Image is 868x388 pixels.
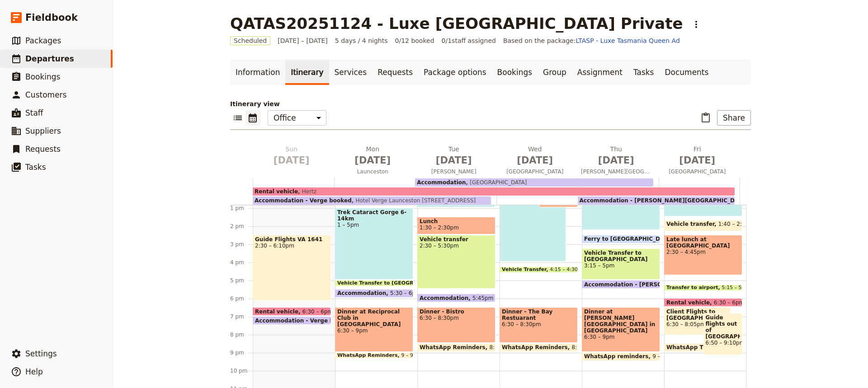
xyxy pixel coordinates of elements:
span: Suppliers [25,126,61,136]
span: Rental vehicle [255,309,302,314]
span: [DATE] [500,154,571,167]
span: 6:30 – 8:30pm [502,321,576,327]
div: Dinner at Reciprocal Club in [GEOGRAPHIC_DATA]6:30 – 9pm [335,307,413,352]
span: Trek Cataract Gorge 6-14km [337,209,411,222]
span: Dinner at Reciprocal Club in [GEOGRAPHIC_DATA] [337,309,411,327]
span: Vehicle Transfer [502,267,550,272]
h1: QATAS20251124 - Luxe [GEOGRAPHIC_DATA] Private [230,14,683,33]
div: Late lunch at [GEOGRAPHIC_DATA]2:30 – 4:45pm [664,235,742,275]
span: 0 / 1 staff assigned [442,36,496,45]
span: Accommodation - [PERSON_NAME][GEOGRAPHIC_DATA] [580,197,749,204]
span: Packages [25,36,61,45]
h2: Tue [419,145,489,167]
span: Accommodation [420,295,472,301]
div: WhatsApp reminders9 – 9:30pm [582,352,660,361]
span: 6:50 – 9:10pm [706,340,741,346]
div: Accommodation5:30 – 6pm [335,289,413,298]
span: Hertz [298,188,316,195]
button: Fri [DATE][GEOGRAPHIC_DATA] [659,145,740,178]
div: 2 pm [230,223,253,230]
span: Launceston [334,168,412,175]
span: 5:45pm – 6:45am [472,295,520,301]
span: Dinner - The Bay Restuarant [502,309,576,321]
button: Calendar view [245,110,260,126]
span: 6:30 – 9pm [584,334,658,340]
span: Requests [25,145,61,154]
a: Tasks [628,60,660,85]
span: [DATE] [256,154,327,167]
span: Dinner - Bistro [420,309,493,315]
span: Bookings [25,72,60,81]
button: Mon [DATE]Launceston [334,145,415,178]
span: 5:30 – 6pm [390,290,421,296]
span: Vehicle Transfer to [GEOGRAPHIC_DATA] [584,250,658,262]
span: Client Flights to [GEOGRAPHIC_DATA] [666,309,728,321]
span: Vehicle transfer [666,221,718,227]
div: 3 pm [230,241,253,248]
span: Tasks [25,163,46,172]
div: 4 pm [230,259,253,266]
span: 6:30 – 9pm [337,327,411,334]
span: [GEOGRAPHIC_DATA] [659,168,736,175]
span: 6:30 – 8:30pm [420,315,493,321]
span: Based on the package: [503,36,680,45]
div: Dinner - The Bay Restuarant6:30 – 8:30pm [500,307,578,343]
div: 6 pm [230,295,253,302]
a: Assignment [572,60,628,85]
span: WhatsApp Reminders [502,344,571,351]
div: 5 pm [230,277,253,284]
span: 1:40 – 2:20pm [718,221,758,230]
div: Vehicle Transfer to [GEOGRAPHIC_DATA] [335,280,413,286]
span: Late lunch at [GEOGRAPHIC_DATA] [666,236,740,249]
button: Share [717,110,751,126]
span: 9 – 9:15pm [401,353,429,358]
span: Accommodation [417,179,466,186]
div: Accommodation - Verge bookedHotel Verge Launceston [STREET_ADDRESS]Accommodation - [PERSON_NAME][... [253,178,740,205]
div: Vehicle transfer2:30 – 5:30pm [417,235,495,289]
span: [DATE] [662,154,733,167]
div: WhatsApp Reminders8:30 – 9pm [417,343,495,352]
div: 8 pm [230,331,253,338]
div: Trek Cataract Gorge 6-14km1 – 5pm [335,208,413,280]
span: 6:30 – 8:05pm [666,321,728,327]
span: 2:30 – 6:10pm [255,243,329,249]
button: Tue [DATE][PERSON_NAME] [415,145,496,178]
span: 8:30 – 9pm [489,344,520,351]
h2: Fri [662,145,733,167]
span: [GEOGRAPHIC_DATA] [496,168,574,175]
div: 1 pm [230,205,253,212]
span: WhatsApp Reminders [420,344,489,351]
a: Information [230,60,285,85]
span: Vehicle transfer [420,236,493,243]
a: Package options [418,60,491,85]
div: Vehicle Transfer4:15 – 4:30pm [500,266,578,273]
span: Transfer to airport [666,285,722,290]
span: 2:30 – 5:30pm [420,243,493,249]
span: 1:30 – 2:30pm [420,224,459,231]
button: List view [230,110,245,126]
div: Accommodation - Verge booked [253,316,331,325]
a: LTASP - Luxe Tasmania Queen Ad [576,37,679,44]
div: Rental vehicle6:30 – 6pm [664,298,742,307]
span: Vehicle Transfer to [GEOGRAPHIC_DATA] [337,280,453,286]
div: Rental vehicleHertz [253,187,735,196]
span: 1 – 5pm [337,222,411,228]
a: Itinerary [285,60,329,85]
a: Services [329,60,373,85]
h2: Sun [256,145,327,167]
div: Client Flights to [GEOGRAPHIC_DATA]6:30 – 8:05pm [664,307,731,335]
span: 6:30 – 6pm [302,309,333,314]
span: Help [25,367,43,376]
span: Accommodation [337,290,390,296]
div: Accommodation - Verge bookedHotel Verge Launceston [STREET_ADDRESS] [253,196,491,205]
div: Dinner - Bistro6:30 – 8:30pm [417,307,495,343]
h2: Wed [500,145,571,167]
span: Staff [25,108,43,117]
button: Wed [DATE][GEOGRAPHIC_DATA] [496,145,578,178]
span: [PERSON_NAME][GEOGRAPHIC_DATA] [577,168,655,175]
span: [DATE] – [DATE] [278,36,328,45]
span: Settings [25,349,57,358]
span: [PERSON_NAME] [415,168,493,175]
div: Vehicle Transfer to [GEOGRAPHIC_DATA]3:15 – 5pm [582,248,660,280]
a: Requests [372,60,418,85]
